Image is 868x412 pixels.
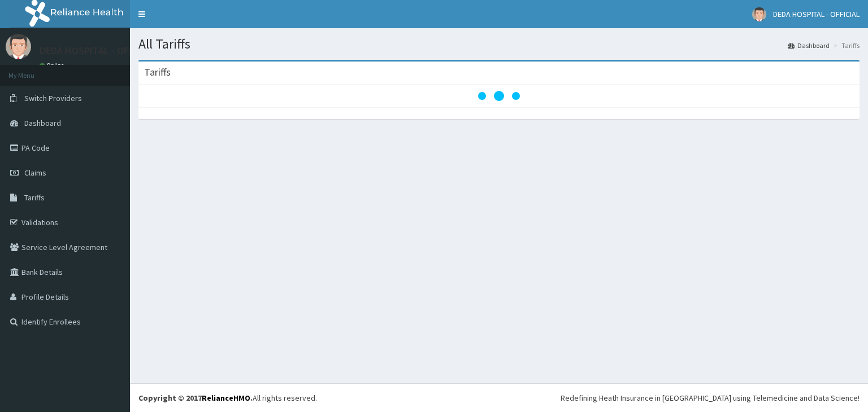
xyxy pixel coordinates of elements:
[476,73,522,119] svg: audio-loading
[138,37,860,51] h1: All Tariffs
[202,393,250,403] a: RelianceHMO
[6,34,31,59] img: User Image
[831,41,860,50] li: Tariffs
[40,62,67,69] a: Online
[788,41,830,50] a: Dashboard
[144,67,171,77] h3: Tariffs
[138,393,253,403] strong: Copyright © 2017 .
[24,192,45,203] span: Tariffs
[752,7,766,21] img: User Image
[130,383,868,412] footer: All rights reserved.
[24,168,46,178] span: Claims
[24,93,82,103] span: Switch Providers
[773,9,860,19] span: DEDA HOSPITAL - OFFICIAL
[40,46,156,56] p: DEDA HOSPITAL - OFFICIAL
[561,392,860,404] div: Redefining Heath Insurance in [GEOGRAPHIC_DATA] using Telemedicine and Data Science!
[24,118,61,128] span: Dashboard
